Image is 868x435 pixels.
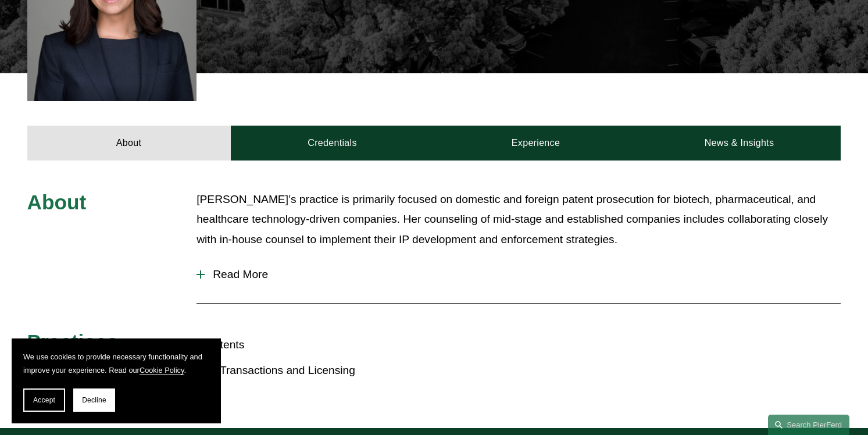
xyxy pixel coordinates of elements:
button: Read More [197,259,841,290]
span: Read More [205,268,841,281]
p: Patents [206,335,434,355]
span: About [27,191,87,213]
p: We use cookies to provide necessary functionality and improve your experience. Read our . [23,350,209,377]
a: Cookie Policy [140,366,184,375]
span: Practices [27,330,119,353]
p: IP Transactions and Licensing [206,361,434,381]
span: Decline [82,396,106,404]
span: Accept [33,396,55,404]
section: Cookie banner [12,338,221,423]
a: News & Insights [637,126,841,161]
button: Decline [73,388,115,412]
a: Search this site [768,415,849,435]
button: Accept [23,388,65,412]
p: [PERSON_NAME]’s practice is primarily focused on domestic and foreign patent prosecution for biot... [197,190,841,250]
a: About [27,126,231,161]
a: Credentials [231,126,434,161]
a: Experience [434,126,638,161]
